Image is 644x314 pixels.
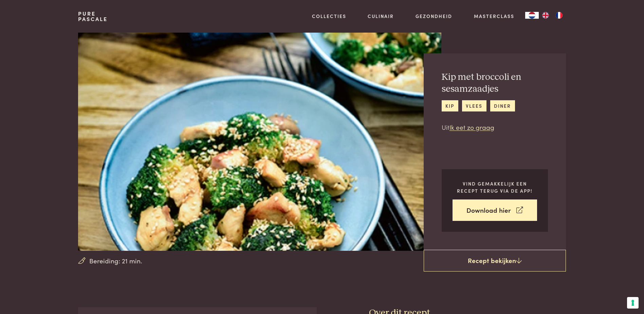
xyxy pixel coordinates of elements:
[462,100,486,111] a: vlees
[449,122,494,132] a: Ik eet zo graag
[89,256,142,266] span: Bereiding: 21 min.
[312,13,346,20] a: Collecties
[539,12,566,19] ul: Language list
[474,13,514,20] a: Masterclass
[627,297,639,309] button: Uw voorkeuren voor toestemming voor trackingtechnologieën
[78,11,108,22] a: PurePascale
[552,12,566,19] a: FR
[442,100,458,111] a: kip
[453,180,537,194] p: Vind gemakkelijk een recept terug via de app!
[525,12,539,19] div: Language
[525,12,566,19] aside: Language selected: Nederlands
[539,12,552,19] a: EN
[442,71,548,95] h2: Kip met broccoli en sesamzaadjes
[78,33,441,251] img: Kip met broccoli en sesamzaadjes
[490,100,515,111] a: diner
[525,12,539,19] a: NL
[368,13,394,20] a: Culinair
[442,122,548,132] p: Uit
[424,250,566,272] a: Recept bekijken
[453,199,537,221] a: Download hier
[416,13,452,20] a: Gezondheid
